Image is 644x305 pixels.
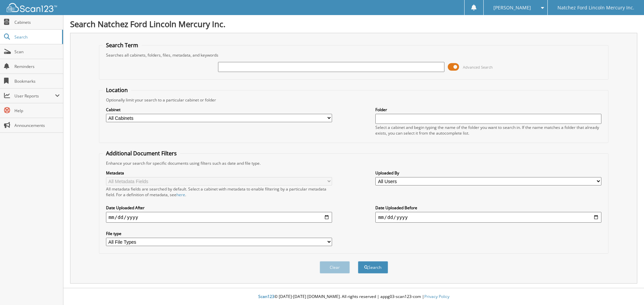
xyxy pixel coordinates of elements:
div: © [DATE]-[DATE] [DOMAIN_NAME]. All rights reserved | appg03-scan123-com | [63,289,644,305]
span: Help [14,108,60,113]
h1: Search Natchez Ford Lincoln Mercury Inc. [70,18,637,29]
span: Bookmarks [14,78,60,84]
span: Natchez Ford Lincoln Mercury Inc. [557,6,634,10]
label: Date Uploaded After [106,205,332,211]
label: File type [106,231,332,236]
span: User Reports [14,93,55,99]
div: All metadata fields are searched by default. Select a cabinet with metadata to enable filtering b... [106,186,332,198]
iframe: Chat Widget [610,273,644,305]
div: Select a cabinet and begin typing the name of the folder you want to search in. If the name match... [375,125,601,136]
span: Advanced Search [463,65,493,70]
input: start [106,212,332,223]
legend: Additional Document Filters [103,150,180,157]
span: Cabinets [14,19,60,25]
label: Uploaded By [375,170,601,176]
label: Date Uploaded Before [375,205,601,211]
span: [PERSON_NAME] [493,6,531,10]
label: Metadata [106,170,332,176]
input: end [375,212,601,223]
legend: Search Term [103,42,142,49]
div: Enhance your search for specific documents using filters such as date and file type. [103,160,605,166]
span: Scan [14,49,60,55]
span: Reminders [14,64,60,69]
label: Cabinet [106,107,332,112]
span: Announcements [14,123,60,128]
div: Searches all cabinets, folders, files, metadata, and keywords [103,52,605,58]
span: Scan123 [258,294,274,299]
button: Search [358,261,388,274]
span: Search [14,34,59,40]
a: here [176,192,185,198]
img: scan123-logo-white.svg [7,3,57,12]
div: Optionally limit your search to a particular cabinet or folder [103,97,605,103]
legend: Location [103,86,131,94]
a: Privacy Policy [424,294,449,299]
button: Clear [320,261,350,274]
label: Folder [375,107,601,112]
